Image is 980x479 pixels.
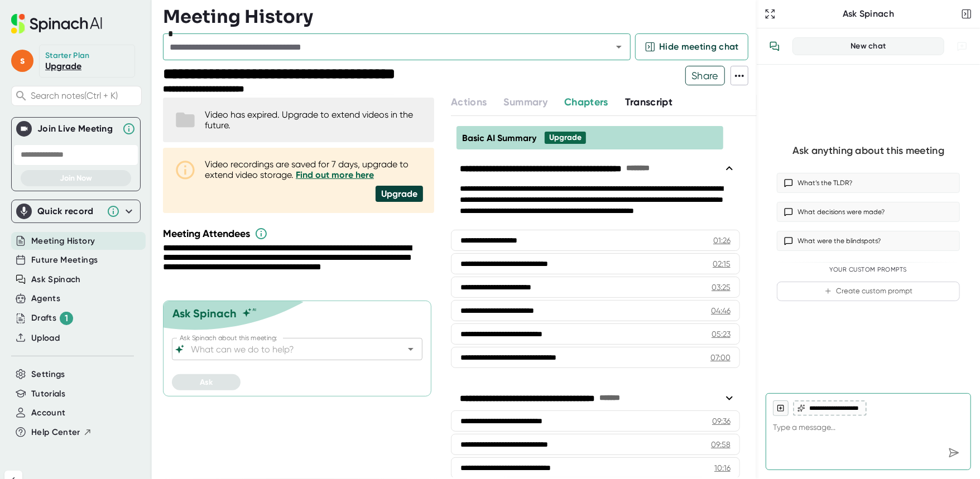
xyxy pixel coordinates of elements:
div: 07:00 [710,352,731,363]
button: Settings [31,368,65,381]
div: 10:16 [714,462,731,473]
div: Ask anything about this meeting [792,144,944,157]
div: Ask Spinach [172,307,237,320]
div: Send message [944,443,964,463]
button: What were the blindspots? [777,231,960,251]
span: Summary [504,96,547,108]
button: Open [403,341,419,357]
div: 05:23 [712,328,731,340]
a: Upgrade [45,61,81,71]
div: Upgrade [549,133,582,143]
button: Join Now [21,170,131,186]
button: Close conversation sidebar [959,6,974,22]
button: Ask Spinach [31,273,81,286]
span: s [11,50,33,72]
button: What’s the TLDR? [777,173,960,193]
div: Join Live Meeting [37,123,117,134]
button: Ask [172,374,241,390]
div: Drafts [31,312,73,325]
button: What decisions were made? [777,202,960,222]
span: Transcript [625,96,673,108]
button: Meeting History [31,235,95,248]
button: Share [685,66,725,85]
button: Upload [31,332,60,345]
button: Summary [504,95,547,110]
button: Tutorials [31,388,65,400]
div: 04:46 [711,305,731,316]
button: Expand to Ask Spinach page [762,6,778,22]
button: Future Meetings [31,254,98,267]
button: Drafts 1 [31,312,73,325]
div: New chat [800,41,937,51]
div: Video recordings are saved for 7 days, upgrade to extend video storage. [205,159,423,180]
span: Ask [200,378,213,387]
a: Find out more here [296,170,374,180]
div: 1 [60,312,73,325]
span: Share [686,66,724,85]
button: Hide meeting chat [635,33,748,60]
button: Open [611,39,627,55]
span: Basic AI Summary [462,133,536,143]
div: 02:15 [713,258,731,269]
div: 03:25 [712,282,731,293]
span: Search notes (Ctrl + K) [31,90,138,101]
span: Chapters [564,96,608,108]
button: View conversation history [763,35,786,57]
div: Starter Plan [45,51,90,61]
span: Actions [451,96,487,108]
div: 01:26 [713,235,731,246]
button: Help Center [31,426,92,439]
div: Your Custom Prompts [777,266,960,274]
div: Ask Spinach [778,8,959,20]
img: Join Live Meeting [18,123,30,134]
div: Quick record [16,200,136,222]
div: Video has expired. Upgrade to extend videos in the future. [205,109,423,130]
input: What can we do to help? [189,341,386,357]
div: 09:58 [711,439,731,450]
span: Help Center [31,426,80,439]
div: Upgrade [376,186,423,202]
button: Agents [31,292,60,305]
div: Join Live MeetingJoin Live Meeting [16,118,136,140]
button: Chapters [564,95,608,110]
button: Actions [451,95,487,110]
div: Meeting Attendees [163,227,437,240]
div: 09:36 [712,415,731,427]
button: Transcript [625,95,673,110]
button: Create custom prompt [777,282,960,301]
div: Quick record [37,206,101,217]
h3: Meeting History [163,6,313,27]
span: Hide meeting chat [659,40,739,54]
span: Join Now [60,173,92,183]
button: Account [31,407,65,419]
